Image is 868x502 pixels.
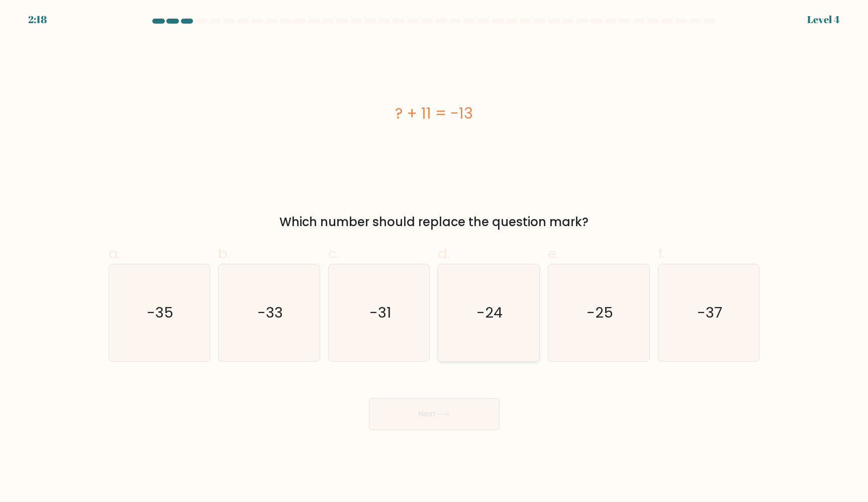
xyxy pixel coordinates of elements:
button: Next [369,398,500,430]
span: a. [109,244,121,263]
text: -31 [369,303,391,323]
div: Which number should replace the question mark? [115,213,754,231]
div: Level 4 [807,12,840,27]
text: -25 [587,303,613,323]
span: f. [658,244,665,263]
div: ? + 11 = -13 [109,102,760,125]
span: d. [438,244,450,263]
span: e. [548,244,559,263]
div: 2:18 [28,12,47,27]
text: -35 [147,303,173,323]
span: b. [218,244,230,263]
text: -33 [257,303,283,323]
span: c. [328,244,339,263]
text: -37 [697,303,722,323]
text: -24 [477,303,503,323]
